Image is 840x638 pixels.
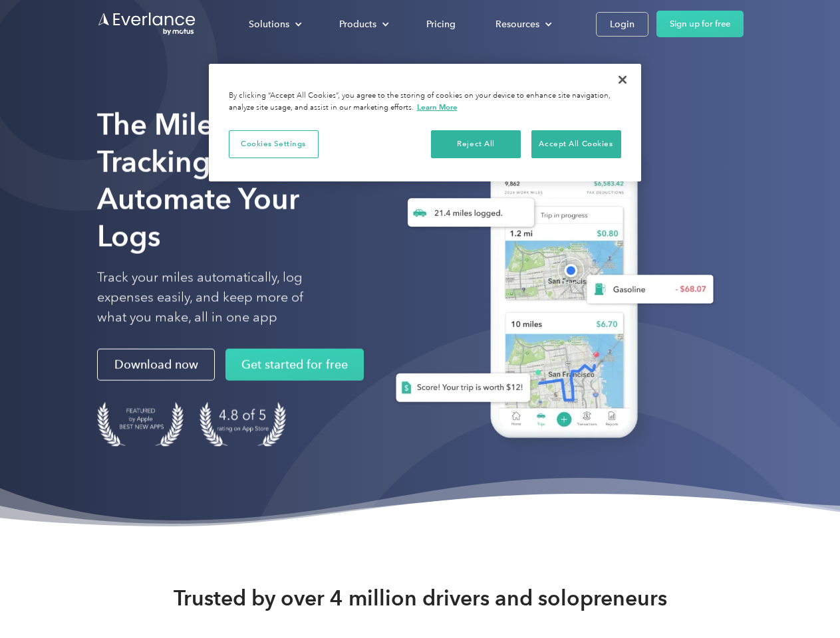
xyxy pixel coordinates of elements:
button: Accept All Cookies [531,130,621,158]
div: Privacy [209,64,641,181]
a: Download now [97,349,215,381]
div: Login [610,16,634,33]
img: Badge for Featured by Apple Best New Apps [97,402,184,447]
a: Go to homepage [97,11,197,37]
div: Products [339,16,376,33]
strong: Trusted by over 4 million drivers and solopreneurs [174,585,667,611]
a: Get started for free [225,349,364,381]
p: Track your miles automatically, log expenses easily, and keep more of what you make, all in one app [97,268,335,328]
div: Solutions [235,13,313,36]
div: By clicking “Accept All Cookies”, you agree to the storing of cookies on your device to enhance s... [229,90,621,114]
img: 4.9 out of 5 stars on the app store [200,402,286,447]
div: Cookie banner [209,64,641,181]
button: Cookies Settings [229,130,319,158]
div: Products [326,13,400,36]
a: More information about your privacy, opens in a new tab [417,102,458,112]
a: Sign up for free [656,11,744,37]
img: Everlance, mileage tracker app, expense tracking app [374,126,724,458]
div: Pricing [426,16,456,33]
button: Close [608,65,637,94]
div: Solutions [249,16,289,33]
button: Reject All [431,130,521,158]
div: Resources [482,13,563,36]
a: Pricing [413,13,469,36]
div: Resources [495,16,539,33]
a: Login [596,12,648,37]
